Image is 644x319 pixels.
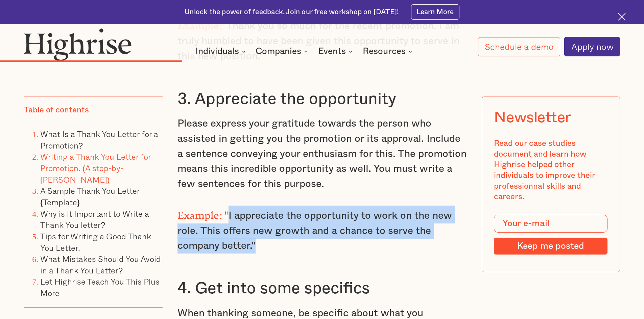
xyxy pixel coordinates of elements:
a: A Sample Thank You Letter {Template} [40,184,140,208]
div: Resources [363,47,406,55]
p: Please express your gratitude towards the person who assisted in getting you the promotion or its... [177,116,467,191]
a: Tips for Writing a Good Thank You Letter. [40,230,151,254]
div: Companies [256,47,310,55]
a: Apply now [564,37,620,56]
a: What Is a Thank You Letter for a Promotion? [40,128,158,152]
div: Events [318,47,355,55]
div: Table of contents [24,105,89,116]
a: Writing a Thank You Letter for Promotion. (A step-by-[PERSON_NAME]) [40,150,151,185]
p: I appreciate the opportunity to work on the new role. This offers new growth and a chance to serv... [177,206,467,254]
strong: Example: " [177,210,229,216]
div: Companies [256,47,301,55]
img: Highrise logo [24,28,132,60]
div: Resources [363,47,414,55]
a: Schedule a demo [478,37,560,56]
div: Newsletter [494,109,571,126]
img: Cross icon [618,13,626,21]
h3: 4. Get into some specifics [177,278,467,299]
a: Why is it Important to Write a Thank You letter? [40,207,149,231]
a: Let Highrise Teach You This Plus More [40,275,160,299]
input: Your e-mail [494,215,607,233]
div: Events [318,47,346,55]
div: Individuals [195,47,239,55]
input: Keep me posted [494,238,607,255]
div: Unlock the power of feedback. Join our free workshop on [DATE]! [185,7,399,17]
a: What Mistakes Should You Avoid in a Thank You Letter? [40,252,161,276]
div: Read our case studies document and learn how Highrise helped other individuals to improve their p... [494,138,607,203]
h3: 3. Appreciate the opportunity [177,89,467,109]
form: Modal Form [494,215,607,255]
div: Individuals [195,47,248,55]
a: Learn More [411,4,459,20]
